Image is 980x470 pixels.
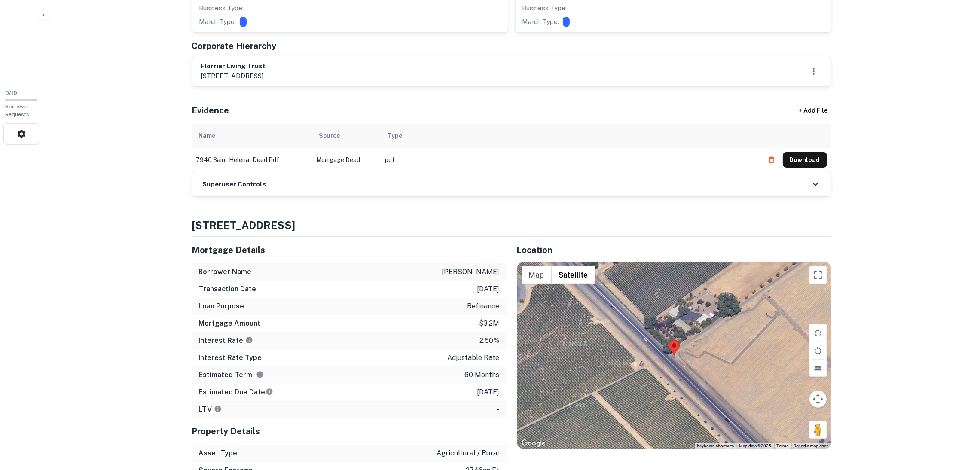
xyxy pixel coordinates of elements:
div: scrollable content [192,124,831,172]
span: Map data ©2025 [739,443,772,448]
p: [DATE] [477,387,500,397]
p: agricultural / rural [437,448,500,458]
button: Show street map [522,266,552,284]
img: Google [519,438,548,449]
span: 0 / 10 [5,90,17,96]
div: Type [388,131,403,141]
p: [PERSON_NAME] [442,267,500,277]
th: Type [381,124,760,148]
td: Mortgage Deed [312,148,381,172]
h6: Mortgage Amount [199,318,261,329]
h6: Borrower Name [199,267,252,277]
p: Match Type: [199,17,236,27]
a: Open this area in Google Maps (opens a new window) [519,438,548,449]
svg: Term is based on a standard schedule for this type of loan. [256,371,264,378]
p: $3.2m [479,318,500,329]
button: Keyboard shortcuts [697,443,734,449]
h5: Property Details [192,425,507,438]
div: Name [199,131,216,141]
h5: Mortgage Details [192,244,507,256]
h6: Interest Rate Type [199,353,262,363]
p: adjustable rate [448,353,500,363]
svg: The interest rates displayed on the website are for informational purposes only and may be report... [245,336,253,344]
button: Show satellite imagery [552,266,595,284]
div: + Add File [783,103,843,119]
h5: Location [517,244,831,256]
p: [STREET_ADDRESS] [201,71,266,81]
p: refinance [467,301,500,311]
button: Rotate map counterclockwise [809,342,827,359]
h6: Estimated Due Date [199,387,273,397]
p: Business Type: [522,3,567,13]
h6: Interest Rate [199,336,253,346]
svg: Estimate is based on a standard schedule for this type of loan. [266,388,273,396]
p: [DATE] [477,284,500,294]
h4: [STREET_ADDRESS] [192,217,831,233]
button: Drag Pegman onto the map to open Street View [809,421,827,439]
h6: Superuser Controls [203,180,266,189]
h5: Evidence [192,104,229,117]
p: Match Type: [522,17,559,27]
h6: Asset Type [199,448,238,458]
p: - [497,404,500,415]
h6: florrier living trust [201,61,266,71]
h6: LTV [199,404,222,415]
iframe: Chat Widget [937,401,980,443]
button: Rotate map clockwise [809,324,827,342]
button: Delete file [764,153,779,167]
a: Report a map error [794,443,828,448]
span: Borrower Requests [5,104,29,117]
td: 7940 saint helena - deed.pdf [192,148,312,172]
h6: Loan Purpose [199,301,244,311]
button: Toggle fullscreen view [809,266,827,284]
h5: Corporate Hierarchy [192,40,277,52]
p: 2.50% [480,336,500,346]
button: Map camera controls [809,391,827,408]
th: Name [192,124,312,148]
td: pdf [381,148,760,172]
button: Tilt map [809,360,827,377]
h6: Transaction Date [199,284,256,294]
p: 60 months [465,370,500,380]
a: Terms (opens in new tab) [777,443,789,448]
div: Source [319,131,340,141]
svg: LTVs displayed on the website are for informational purposes only and may be reported incorrectly... [214,405,222,413]
h6: Estimated Term [199,370,264,380]
p: Business Type: [199,3,244,13]
th: Source [312,124,381,148]
button: Download [783,152,827,168]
